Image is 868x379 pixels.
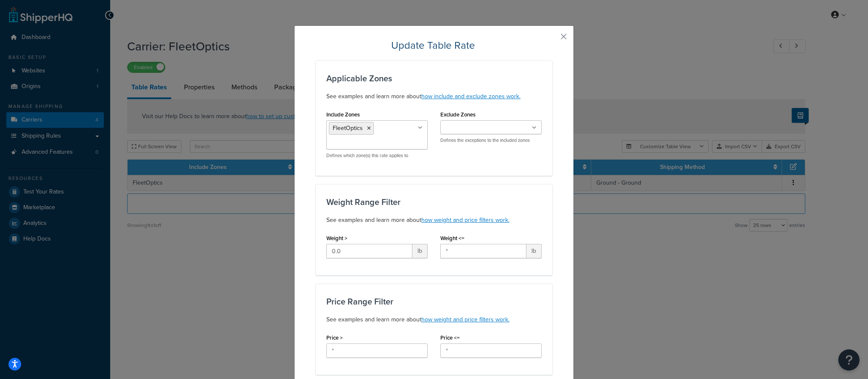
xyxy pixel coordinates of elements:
[326,235,348,241] label: Weight >
[326,197,542,207] h3: Weight Range Filter
[326,152,428,159] p: Defines which zone(s) this rate applies to
[440,335,460,341] label: Price <=
[326,215,542,225] p: See examples and learn more about
[326,74,542,83] h3: Applicable Zones
[526,244,542,258] span: lb
[326,335,343,341] label: Price >
[421,92,520,101] a: how include and exclude zones work.
[440,137,542,144] p: Defines the exceptions to the included zones
[421,315,509,324] a: how weight and price filters work.
[333,124,363,133] span: FleetOptics
[421,216,509,224] a: how weight and price filters work.
[326,315,542,325] p: See examples and learn more about
[326,297,542,306] h3: Price Range Filter
[440,111,476,118] label: Exclude Zones
[440,235,465,241] label: Weight <=
[412,244,428,258] span: lb
[316,39,552,52] h2: Update Table Rate
[326,91,542,102] p: See examples and learn more about
[326,111,360,118] label: Include Zones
